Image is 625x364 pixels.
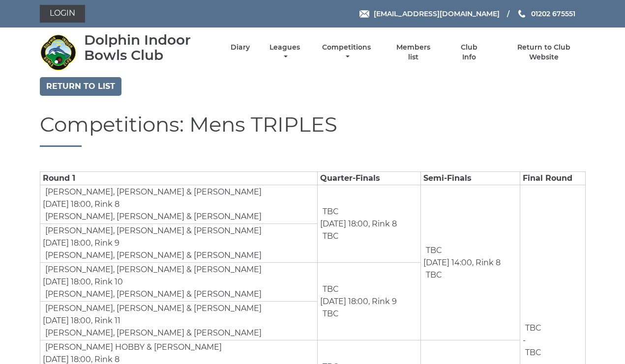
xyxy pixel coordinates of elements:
a: Phone us 01202 675551 [517,8,575,19]
a: Club Info [453,43,485,62]
td: [PERSON_NAME], [PERSON_NAME] & [PERSON_NAME] [43,249,262,262]
a: Return to Club Website [502,43,585,62]
td: TBC [320,308,339,320]
td: Quarter-Finals [318,172,420,185]
td: [DATE] 18:00, Rink 9 [318,263,420,340]
td: [DATE] 18:00, Rink 8 [318,185,420,263]
img: Email [359,10,369,18]
span: [EMAIL_ADDRESS][DOMAIN_NAME] [374,9,500,18]
td: [PERSON_NAME], [PERSON_NAME] & [PERSON_NAME] [43,302,262,315]
img: Phone us [518,10,525,18]
a: Email [EMAIL_ADDRESS][DOMAIN_NAME] [359,8,500,19]
a: Return to list [40,77,121,96]
td: Final Round [520,172,585,185]
img: Dolphin Indoor Bowls Club [40,34,77,71]
td: TBC [320,230,339,243]
td: [PERSON_NAME] HOBBY & [PERSON_NAME] [43,341,222,354]
td: [PERSON_NAME], [PERSON_NAME] & [PERSON_NAME] [43,186,262,198]
td: TBC [523,322,542,335]
td: [DATE] 14:00, Rink 8 [420,185,520,340]
td: [PERSON_NAME], [PERSON_NAME] & [PERSON_NAME] [43,224,262,237]
td: TBC [423,244,443,257]
span: 01202 675551 [531,9,575,18]
div: Dolphin Indoor Bowls Club [84,32,213,63]
a: Leagues [267,43,302,62]
td: [PERSON_NAME], [PERSON_NAME] & [PERSON_NAME] [43,263,262,276]
td: [PERSON_NAME], [PERSON_NAME] & [PERSON_NAME] [43,288,262,301]
td: [DATE] 18:00, Rink 10 [40,263,318,302]
td: Round 1 [40,172,318,185]
a: Members list [390,43,436,62]
td: TBC [423,269,443,281]
td: [PERSON_NAME], [PERSON_NAME] & [PERSON_NAME] [43,210,262,223]
td: [DATE] 18:00, Rink 11 [40,302,318,340]
td: TBC [320,283,339,296]
td: [DATE] 18:00, Rink 8 [40,185,318,224]
h1: Competitions: Mens TRIPLES [40,113,586,147]
a: Login [40,5,85,23]
td: Semi-Finals [420,172,520,185]
a: Competitions [320,43,374,62]
td: TBC [320,205,339,218]
td: [DATE] 18:00, Rink 9 [40,224,318,263]
td: TBC [523,346,542,359]
td: [PERSON_NAME], [PERSON_NAME] & [PERSON_NAME] [43,327,262,339]
a: Diary [231,43,250,52]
